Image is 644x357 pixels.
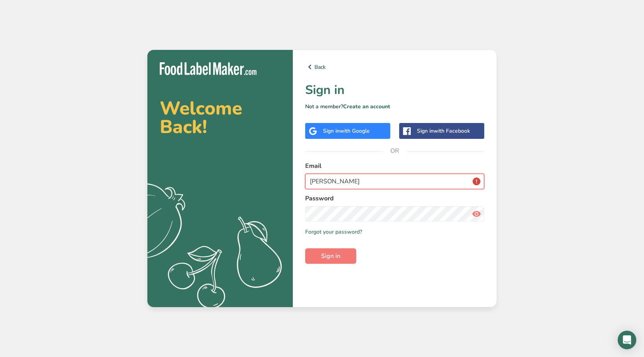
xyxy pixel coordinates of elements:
[305,161,484,171] label: Email
[160,99,280,136] h2: Welcome Back!
[160,62,256,75] img: Food Label Maker
[305,228,362,236] a: Forgot your password?
[343,103,390,110] a: Create an account
[305,174,484,189] input: Enter Your Email
[323,127,370,135] div: Sign in
[618,331,636,349] div: Open Intercom Messenger
[383,139,407,162] span: OR
[434,127,470,135] span: with Facebook
[305,248,356,264] button: Sign in
[340,127,370,135] span: with Google
[321,251,340,261] span: Sign in
[305,62,484,72] a: Back
[417,127,470,135] div: Sign in
[305,194,484,203] label: Password
[305,102,484,111] p: Not a member?
[305,81,484,99] h1: Sign in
